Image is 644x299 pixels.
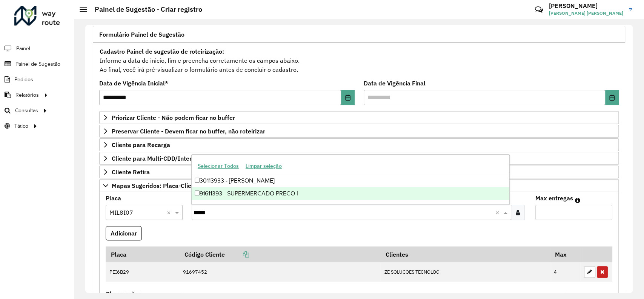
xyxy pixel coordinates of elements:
th: Max [550,246,580,262]
div: 30113933 - [PERSON_NAME] [192,174,509,187]
span: Priorizar Cliente - Não podem ficar no buffer [112,115,235,121]
a: Mapas Sugeridos: Placa-Cliente [99,179,619,192]
span: Painel de Sugestão [15,60,60,68]
span: Cliente para Multi-CDD/Internalização [112,155,218,161]
span: Mapas Sugeridos: Placa-Cliente [112,183,200,189]
td: 4 [550,262,580,282]
span: Cliente Retira [112,169,150,175]
td: PEI6B29 [106,262,179,282]
label: Max entregas [535,194,573,203]
a: Contato Rápido [531,2,547,18]
h3: [PERSON_NAME] [549,2,623,9]
a: Copiar [225,251,249,258]
button: Choose Date [605,90,619,105]
span: Formulário Painel de Sugestão [99,31,184,37]
h2: Painel de Sugestão - Criar registro [87,5,202,14]
td: ZE SOLUCOES TECNOLOG [380,262,550,282]
button: Adicionar [106,226,142,240]
label: Data de Vigência Final [364,79,426,88]
a: Cliente para Recarga [99,138,619,151]
span: Relatórios [15,91,39,99]
div: Informe a data de inicio, fim e preencha corretamente os campos abaixo. Ao final, você irá pré-vi... [99,46,619,74]
span: Painel [16,45,30,53]
span: Clear all [495,208,502,217]
span: Tático [14,122,28,130]
label: Observações [106,289,141,298]
strong: Cadastro Painel de sugestão de roteirização: [100,48,224,55]
em: Máximo de clientes que serão colocados na mesma rota com os clientes informados [575,197,580,203]
th: Clientes [380,246,550,262]
span: Pedidos [14,76,33,84]
button: Selecionar Todos [194,160,242,172]
a: Cliente para Multi-CDD/Internalização [99,152,619,165]
a: Priorizar Cliente - Não podem ficar no buffer [99,111,619,124]
ng-dropdown-panel: Options list [191,154,510,204]
th: Código Cliente [179,246,381,262]
td: 91697452 [179,262,381,282]
span: Consultas [15,107,38,115]
span: Preservar Cliente - Devem ficar no buffer, não roteirizar [112,128,265,134]
button: Limpar seleção [242,160,285,172]
label: Data de Vigência Inicial [99,79,168,88]
a: Preservar Cliente - Devem ficar no buffer, não roteirizar [99,125,619,138]
div: 91611393 - SUPERMERCADO PRECO I [192,187,509,200]
span: Clear all [167,208,173,217]
label: Placa [106,194,121,203]
button: Choose Date [341,90,355,105]
th: Placa [106,246,179,262]
span: Cliente para Recarga [112,142,170,148]
span: [PERSON_NAME] [PERSON_NAME] [549,10,623,17]
a: Cliente Retira [99,166,619,178]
